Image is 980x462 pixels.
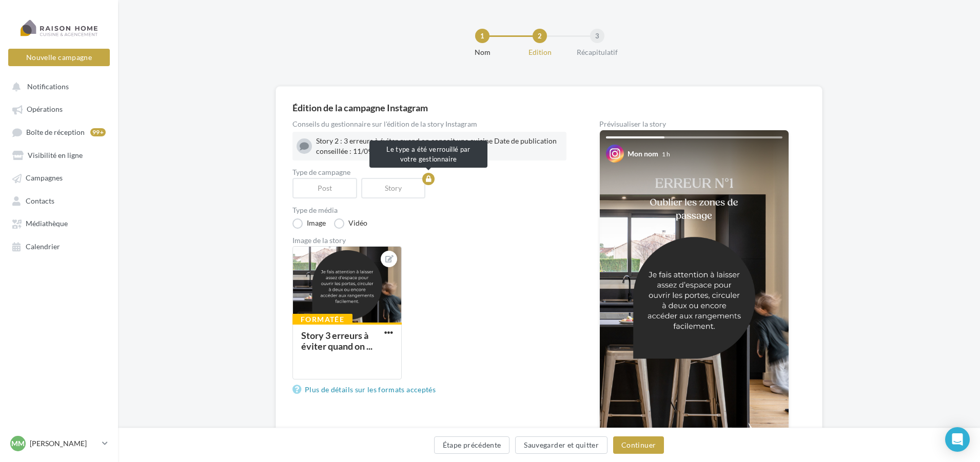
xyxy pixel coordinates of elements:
[292,169,566,176] label: Type de campagne
[6,191,112,210] a: Contacts
[27,105,63,114] span: Opérations
[316,136,562,156] div: Story 2 : 3 erreurs à éviter quand on conçoit une cuisine Date de publication conseillée : 11/09
[6,237,112,255] a: Calendrier
[292,218,326,229] label: Image
[533,29,547,43] div: 2
[26,128,85,136] span: Boîte de réception
[6,168,112,187] a: Campagnes
[449,47,515,57] div: Nom
[26,196,54,205] span: Contacts
[590,29,604,43] div: 3
[6,123,112,142] a: Boîte de réception99+
[11,438,25,449] span: MM
[28,151,83,159] span: Visibilité en ligne
[613,436,664,454] button: Continuer
[30,438,98,449] p: [PERSON_NAME]
[292,384,440,396] a: Plus de détails sur les formats acceptés
[292,314,352,325] div: Formatée
[26,219,68,228] span: Médiathèque
[8,49,110,66] button: Nouvelle campagne
[292,207,566,214] label: Type de média
[564,47,630,57] div: Récapitulatif
[26,242,60,251] span: Calendrier
[8,434,110,453] a: MM [PERSON_NAME]
[27,82,69,91] span: Notifications
[507,47,573,57] div: Edition
[6,214,112,232] a: Médiathèque
[6,77,108,95] button: Notifications
[628,149,658,159] div: Mon nom
[369,140,487,168] div: Le type a été verrouillé par votre gestionnaire
[6,146,112,164] a: Visibilité en ligne
[945,427,970,452] div: Open Intercom Messenger
[26,174,63,183] span: Campagnes
[515,436,607,454] button: Sauvegarder et quitter
[292,103,806,112] div: Édition de la campagne Instagram
[599,120,789,128] div: Prévisualiser la story
[434,436,510,454] button: Étape précédente
[292,237,566,244] div: Image de la story
[301,330,373,352] div: Story 3 erreurs à éviter quand on ...
[475,29,489,43] div: 1
[662,150,670,158] div: 1 h
[334,218,367,229] label: Vidéo
[90,128,106,136] div: 99+
[6,99,112,118] a: Opérations
[292,120,566,128] div: Conseils du gestionnaire sur l'édition de la story Instagram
